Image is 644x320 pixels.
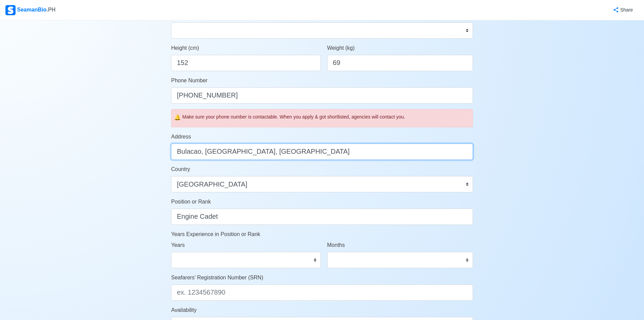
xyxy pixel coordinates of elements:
[171,284,473,301] input: ex. 1234567890
[47,7,56,13] span: .PH
[171,165,190,173] label: Country
[171,87,473,104] input: ex. +63 912 345 6789
[171,275,263,280] span: Seafarers' Registration Number (SRN)
[327,241,345,249] label: Months
[327,55,473,71] input: ex. 60
[171,230,473,238] p: Years Experience in Position or Rank
[171,241,185,249] label: Years
[171,45,199,51] span: Height (cm)
[327,45,355,51] span: Weight (kg)
[174,113,181,122] span: caution
[5,5,55,15] div: SeamanBio
[171,144,473,160] input: ex. Pooc Occidental, Tubigon, Bohol
[182,113,470,121] div: Make sure your phone number is contactable. When you apply & got shortlisted, agencies will conta...
[171,199,211,205] span: Position or Rank
[5,5,16,15] img: Logo
[171,209,473,225] input: ex. 2nd Officer w/ Master License
[606,3,639,17] button: Share
[171,306,196,314] label: Availability
[171,55,320,71] input: ex. 163
[171,78,208,83] span: Phone Number
[171,134,191,140] span: Address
